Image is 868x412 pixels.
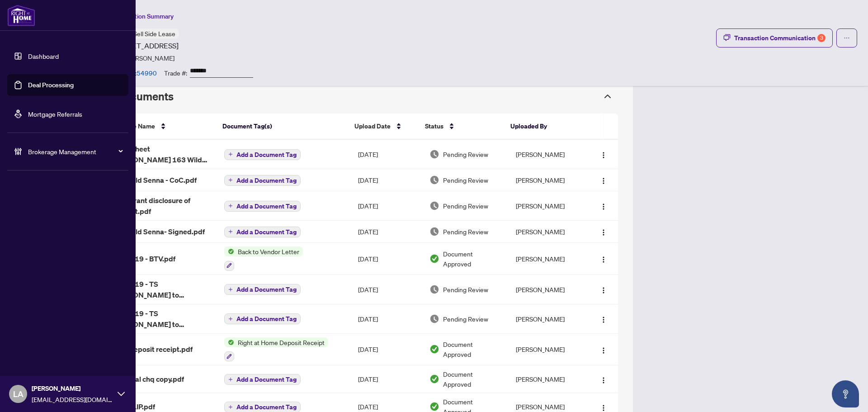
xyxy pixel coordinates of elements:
th: (16) File Name [104,114,215,140]
a: Mortgage Referrals [28,110,82,118]
span: Add a Document Tag [236,177,297,184]
td: [PERSON_NAME] [509,275,585,304]
button: Add a Document Tag [224,313,301,324]
button: Status IconRight at Home Deposit Receipt [224,337,328,362]
button: Add a Document Tag [224,200,301,212]
span: plus [228,152,233,156]
button: Add a Document Tag [224,284,301,295]
img: Logo [600,316,607,323]
img: Logo [600,152,607,159]
button: Add a Document Tag [224,174,301,186]
img: Logo [600,287,607,294]
td: [PERSON_NAME] [509,365,585,393]
button: Add a Document Tag [224,149,301,160]
td: [DATE] [351,140,422,169]
span: Document Approved [443,369,502,389]
span: [EMAIL_ADDRESS][DOMAIN_NAME] [32,394,113,404]
img: Document Status [429,254,439,264]
a: Deal Processing [28,81,74,89]
button: Add a Document Tag [224,313,301,325]
img: Document Status [429,149,439,159]
button: Add a Document Tag [224,227,301,237]
span: Pending Review [443,175,488,185]
span: Transaction Summary [113,12,174,20]
button: Status IconBack to Vendor Letter [224,246,303,271]
img: Document Status [429,175,439,185]
button: Logo [596,342,611,356]
td: [DATE] [351,365,422,393]
span: Add a Document Tag [236,316,297,322]
td: [DATE] [351,243,422,275]
span: Document Approved [443,339,502,359]
span: plus [228,204,233,208]
button: Add a Document Tag [224,284,301,295]
img: Logo [600,256,607,263]
div: Uploaded Documents [60,85,620,108]
td: [DATE] [351,221,422,243]
td: [PERSON_NAME] [509,243,585,275]
span: LA [13,388,24,400]
span: 2515819 - TS [PERSON_NAME] to review.pdf [112,308,210,330]
img: Document Status [429,402,439,412]
span: plus [228,229,233,234]
span: Document Approved [443,249,502,269]
td: [DATE] [351,169,422,191]
img: Logo [600,203,607,210]
th: Status [418,114,504,140]
span: plus [228,178,233,182]
td: [DATE] [351,334,422,366]
img: Document Status [429,227,439,237]
button: Add a Document Tag [224,175,301,186]
span: Pending Review [443,201,488,211]
span: Pending Review [443,284,488,294]
img: Document Status [429,201,439,211]
span: Pending Review [443,314,488,324]
span: ellipsis [844,35,850,41]
span: [PERSON_NAME] [32,384,113,393]
th: Uploaded By [503,114,579,140]
span: 163 Wild Senna- Signed.pdf [112,226,205,237]
span: plus [228,317,233,321]
span: 163 Wild Senna - CoC.pdf [112,175,197,185]
img: Status Icon [224,337,234,347]
td: [DATE] [351,275,422,304]
td: [PERSON_NAME] [509,304,585,334]
img: Document Status [429,314,439,324]
button: Transaction Communication3 [716,28,833,47]
span: 2515819 - TS [PERSON_NAME] to review.pdf [112,279,210,300]
span: RAH deposit receipt.pdf [112,344,193,355]
span: personal chq copy.pdf [112,374,184,384]
span: Right at Home Deposit Receipt [234,337,328,347]
td: [PERSON_NAME] [509,140,585,169]
button: Logo [596,282,611,297]
div: Transaction Communication [734,31,826,45]
button: Logo [596,199,611,213]
td: [PERSON_NAME] [509,221,585,243]
span: plus [228,377,233,382]
button: Add a Document Tag [224,373,301,385]
button: Add a Document Tag [224,226,301,237]
img: Logo [600,347,607,354]
th: Upload Date [347,114,418,140]
span: plus [228,287,233,292]
div: 3 [817,34,826,42]
span: Add a Document Tag [236,203,297,209]
article: Trade #: [164,68,187,78]
span: Add a Document Tag [236,404,297,410]
span: Upload Date [354,121,391,131]
img: Logo [600,229,607,236]
span: Add a Document Tag [236,152,297,158]
img: Status Icon [224,246,234,256]
article: [PERSON_NAME] [126,53,175,63]
button: Open asap [832,380,859,407]
span: Brokerage Management [28,147,122,156]
span: Add a Document Tag [236,286,297,293]
button: Logo [596,372,611,386]
span: Back to Vendor Letter [234,246,303,256]
button: Logo [596,224,611,239]
img: Logo [600,404,607,412]
button: Logo [596,251,611,266]
a: Dashboard [28,52,59,60]
th: Document Tag(s) [215,114,347,140]
button: Logo [596,173,611,187]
